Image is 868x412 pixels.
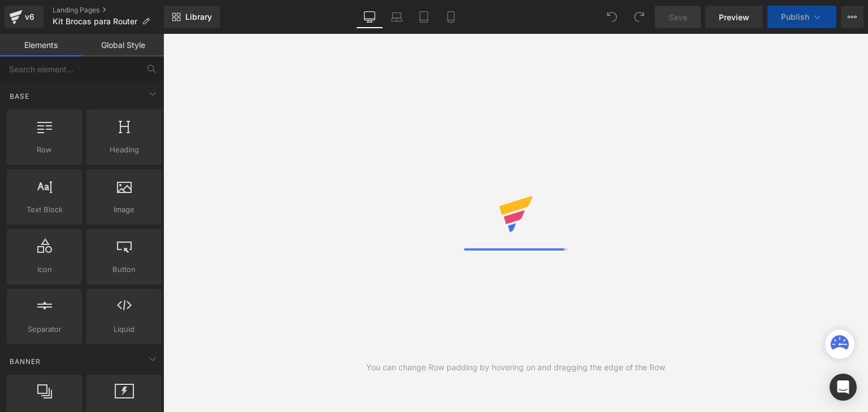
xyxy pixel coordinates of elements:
span: Library [185,12,212,22]
div: Open Intercom Messenger [830,374,857,401]
span: Text Block [10,204,79,216]
a: New Library [164,6,220,28]
button: Publish [767,6,836,28]
div: v6 [23,10,37,24]
span: Save [669,11,687,23]
a: Mobile [437,6,465,28]
span: Heading [90,144,158,156]
span: Icon [10,264,79,275]
span: Preview [719,11,749,23]
span: Liquid [90,323,158,335]
span: Banner [8,356,42,367]
button: More [841,6,863,28]
span: Base [8,91,31,102]
button: Redo [628,6,650,28]
a: Global Style [82,34,164,56]
button: Undo [601,6,623,28]
span: Button [90,264,158,275]
div: You can change Row padding by hovering on and dragging the edge of the Row [366,361,665,374]
span: Kit Brocas para Router [53,17,137,26]
a: Tablet [410,6,437,28]
a: Landing Pages [53,6,164,15]
span: Image [90,204,158,216]
a: Preview [705,6,763,28]
a: v6 [5,6,44,28]
span: Row [10,144,79,156]
a: Laptop [383,6,410,28]
span: Separator [10,323,79,335]
span: Publish [781,12,809,21]
a: Desktop [356,6,383,28]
